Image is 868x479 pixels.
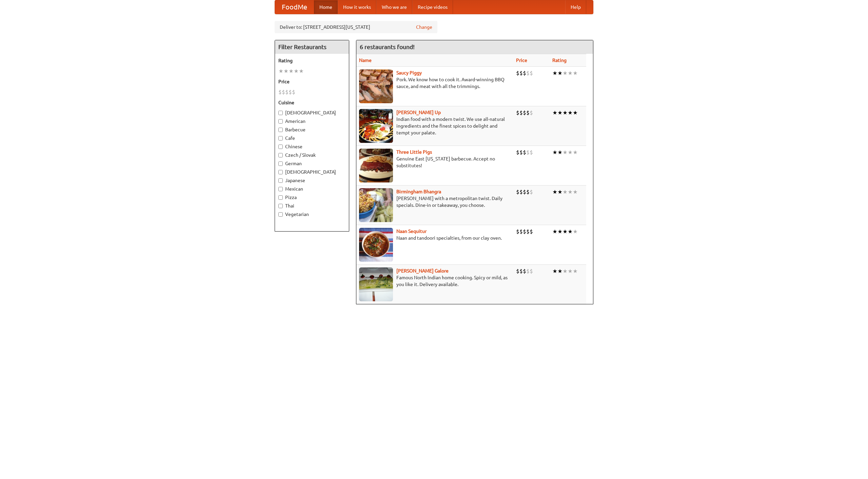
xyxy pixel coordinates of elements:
[523,188,526,196] li: $
[359,69,393,103] img: saucy.jpg
[359,58,372,63] a: Name
[552,149,557,156] li: ★
[359,76,511,90] p: Pork. We know how to cook it. Award-winning BBQ sauce, and meat with all the trimmings.
[278,211,346,218] label: Vegetarian
[516,109,519,116] li: $
[523,69,526,77] li: $
[563,149,568,156] li: ★
[516,267,519,275] li: $
[516,58,527,63] a: Price
[278,128,283,132] input: Barbecue
[278,136,283,140] input: Cafe
[275,0,314,14] a: FoodMe
[278,204,283,208] input: Thai
[278,212,283,217] input: Vegetarian
[552,109,557,116] li: ★
[278,161,283,166] input: German
[530,267,533,275] li: $
[396,228,427,234] a: Naan Sequitur
[557,69,563,77] li: ★
[519,69,523,77] li: $
[396,70,422,75] a: Saucy Piggy
[282,88,285,96] li: $
[396,189,441,194] a: Birmingham Bhangra
[396,149,432,155] b: Three Little Pigs
[278,202,346,209] label: Thai
[552,188,557,196] li: ★
[526,149,530,156] li: $
[519,188,523,196] li: $
[526,188,530,196] li: $
[530,149,533,156] li: $
[557,188,563,196] li: ★
[278,145,283,149] input: Chinese
[519,109,523,116] li: $
[530,69,533,77] li: $
[278,119,283,124] input: American
[283,67,289,75] li: ★
[278,135,346,141] label: Cafe
[359,228,393,262] img: naansequitur.jpg
[278,88,282,96] li: $
[278,67,283,75] li: ★
[523,267,526,275] li: $
[278,143,346,150] label: Chinese
[516,149,519,156] li: $
[565,0,586,14] a: Help
[516,188,519,196] li: $
[526,267,530,275] li: $
[278,195,283,200] input: Pizza
[563,267,568,275] li: ★
[557,149,563,156] li: ★
[278,111,283,115] input: [DEMOGRAPHIC_DATA]
[568,69,573,77] li: ★
[338,0,376,14] a: How it works
[516,228,519,235] li: $
[376,0,412,14] a: Who we are
[530,228,533,235] li: $
[289,88,292,96] li: $
[285,88,289,96] li: $
[278,118,346,125] label: American
[519,228,523,235] li: $
[359,274,511,288] p: Famous North Indian home cooking. Spicy or mild, as you like it. Delivery available.
[275,21,437,33] div: Deliver to: [STREET_ADDRESS][US_STATE]
[278,78,346,85] h5: Price
[412,0,453,14] a: Recipe videos
[573,69,578,77] li: ★
[396,268,449,274] b: [PERSON_NAME] Galore
[573,109,578,116] li: ★
[278,57,346,64] h5: Rating
[299,67,304,75] li: ★
[557,109,563,116] li: ★
[359,155,511,169] p: Genuine East [US_STATE] barbecue. Accept no substitutes!
[563,69,568,77] li: ★
[526,228,530,235] li: $
[396,110,441,115] a: [PERSON_NAME] Up
[289,67,294,75] li: ★
[278,152,346,158] label: Czech / Slovak
[292,88,295,96] li: $
[359,267,393,301] img: currygalore.jpg
[552,228,557,235] li: ★
[278,169,346,175] label: [DEMOGRAPHIC_DATA]
[568,228,573,235] li: ★
[278,187,283,191] input: Mexican
[359,235,511,241] p: Naan and tandoori specialties, from our clay oven.
[568,188,573,196] li: ★
[523,109,526,116] li: $
[278,178,283,183] input: Japanese
[563,228,568,235] li: ★
[278,177,346,184] label: Japanese
[523,228,526,235] li: $
[278,153,283,157] input: Czech / Slovak
[278,186,346,192] label: Mexican
[294,67,299,75] li: ★
[278,194,346,201] label: Pizza
[278,126,346,133] label: Barbecue
[278,160,346,167] label: German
